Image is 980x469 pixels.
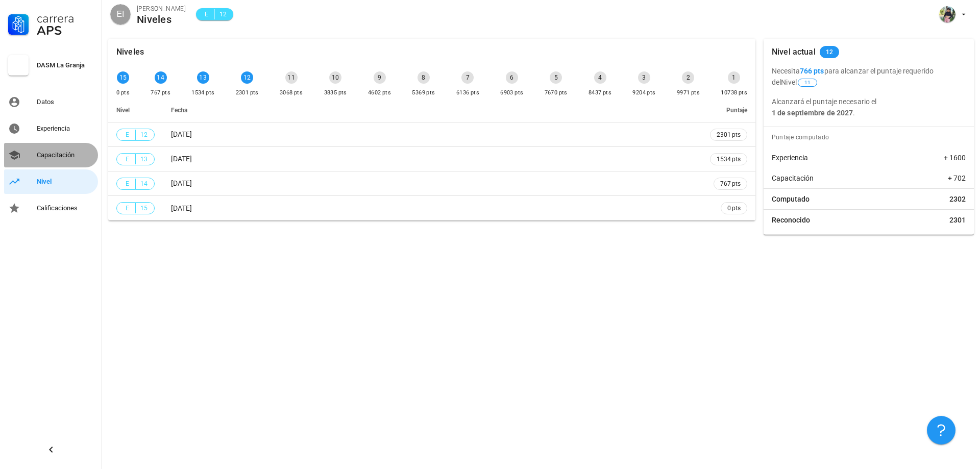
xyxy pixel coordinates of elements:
[506,71,518,84] div: 6
[37,12,94,24] div: Carrera
[236,88,259,98] div: 2301 pts
[772,39,816,65] div: Nivel actual
[285,71,298,84] div: 11
[117,71,129,84] div: 15
[500,88,523,98] div: 6903 pts
[191,88,214,98] div: 1534 pts
[151,88,170,98] div: 767 pts
[772,96,966,118] p: Alcanzará el puntaje necesario el .
[116,4,124,24] span: EI
[116,88,130,98] div: 0 pts
[781,78,818,86] span: Nivel
[772,194,810,204] span: Computado
[280,88,303,98] div: 3068 pts
[727,203,741,213] span: 0 pts
[772,215,810,225] span: Reconocido
[589,88,611,98] div: 8437 pts
[241,71,253,84] div: 12
[374,71,386,84] div: 9
[137,4,186,14] div: [PERSON_NAME]
[638,71,650,84] div: 3
[772,109,853,117] b: 1 de septiembre de 2027
[140,203,148,213] span: 15
[219,9,227,19] span: 12
[949,194,966,204] span: 2302
[140,179,148,189] span: 14
[108,98,163,122] th: Nivel
[155,71,167,84] div: 14
[37,61,94,69] div: DASM La Granja
[171,204,192,212] span: [DATE]
[37,98,94,106] div: Datos
[550,71,562,84] div: 5
[545,88,568,98] div: 7670 pts
[944,153,966,163] span: + 1600
[37,178,94,186] div: Nivel
[726,107,747,114] span: Puntaje
[939,6,955,22] div: avatar
[171,179,192,187] span: [DATE]
[800,67,824,75] b: 766 pts
[329,71,341,84] div: 10
[826,46,834,58] span: 12
[37,151,94,159] div: Capacitación
[772,153,808,163] span: Experiencia
[140,130,148,140] span: 12
[37,204,94,212] div: Calificaciones
[4,143,98,167] a: Capacitación
[728,71,740,84] div: 1
[171,107,187,114] span: Fecha
[632,88,655,98] div: 9204 pts
[110,4,131,24] div: avatar
[4,169,98,194] a: Nivel
[37,24,94,37] div: APS
[772,65,966,88] p: Necesita para alcanzar el puntaje requerido del
[116,107,130,114] span: Nivel
[37,125,94,133] div: Experiencia
[4,90,98,114] a: Datos
[717,154,741,164] span: 1534 pts
[171,155,192,163] span: [DATE]
[717,130,741,140] span: 2301 pts
[140,154,148,164] span: 13
[324,88,347,98] div: 3835 pts
[123,179,131,189] span: E
[123,154,131,164] span: E
[171,130,192,138] span: [DATE]
[123,203,131,213] span: E
[682,71,694,84] div: 2
[4,116,98,141] a: Experiencia
[677,88,700,98] div: 9971 pts
[804,79,811,86] span: 11
[368,88,391,98] div: 4602 pts
[123,130,131,140] span: E
[197,71,209,84] div: 13
[594,71,606,84] div: 4
[949,215,966,225] span: 2301
[418,71,430,84] div: 8
[772,173,814,183] span: Capacitación
[137,14,186,25] div: Niveles
[412,88,435,98] div: 5369 pts
[456,88,479,98] div: 6136 pts
[720,179,741,189] span: 767 pts
[4,196,98,220] a: Calificaciones
[948,173,966,183] span: + 702
[202,9,210,19] span: E
[116,39,144,65] div: Niveles
[702,98,755,122] th: Puntaje
[163,98,702,122] th: Fecha
[768,127,974,147] div: Puntaje computado
[721,88,747,98] div: 10738 pts
[461,71,474,84] div: 7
